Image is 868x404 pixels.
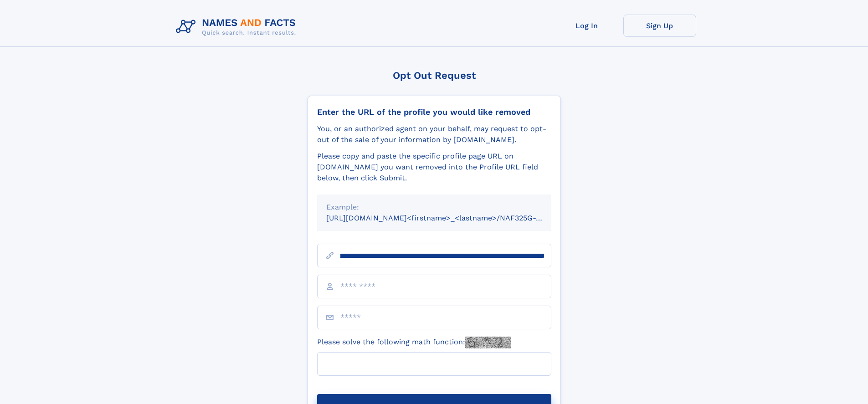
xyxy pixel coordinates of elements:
[172,15,303,39] img: Logo Names and Facts
[317,151,551,184] div: Please copy and paste the specific profile page URL on [DOMAIN_NAME] you want removed into the Pr...
[550,15,623,37] a: Log In
[623,15,696,37] a: Sign Up
[317,123,551,145] div: You, or an authorized agent on your behalf, may request to opt-out of the sale of your informatio...
[326,214,569,222] small: [URL][DOMAIN_NAME]<firstname>_<lastname>/NAF325G-xxxxxxxx
[308,70,561,81] div: Opt Out Request
[317,337,511,348] label: Please solve the following math function:
[326,202,542,213] div: Example:
[317,107,551,117] div: Enter the URL of the profile you would like removed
